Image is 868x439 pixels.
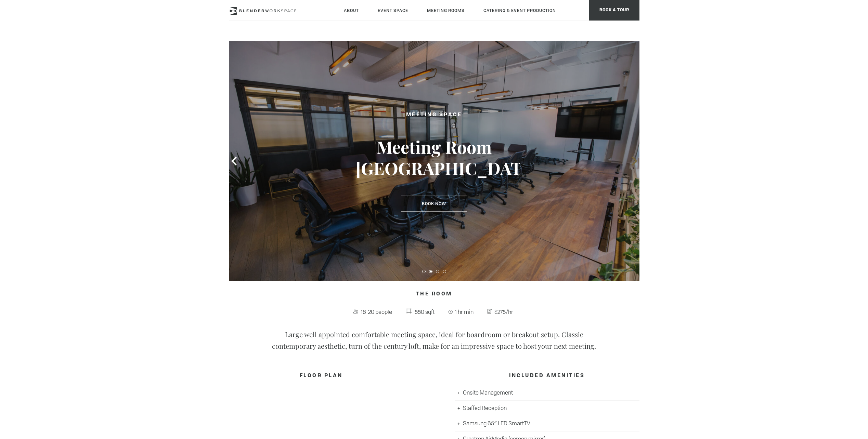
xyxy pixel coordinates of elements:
h4: The Room [229,288,639,301]
li: Samsung 65″ LED SmartTV [455,416,639,431]
span: 1 hr min [454,306,476,317]
li: Staffed Reception [455,401,639,416]
span: $275/hr [493,306,515,317]
iframe: Chat Widget [834,406,868,439]
p: Large well appointed comfortable meeting space, ideal for boardroom or breakout setup. Classic co... [263,329,605,352]
li: Onsite Management [455,385,639,401]
h4: INCLUDED AMENITIES [455,370,639,383]
h3: Meeting Room [GEOGRAPHIC_DATA] [355,136,513,179]
h2: Meeting Space [355,111,513,119]
span: 550 sqft [413,306,436,317]
h4: FLOOR PLAN [229,370,414,383]
a: Book Now [401,196,467,212]
span: 16-20 people [359,306,394,317]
